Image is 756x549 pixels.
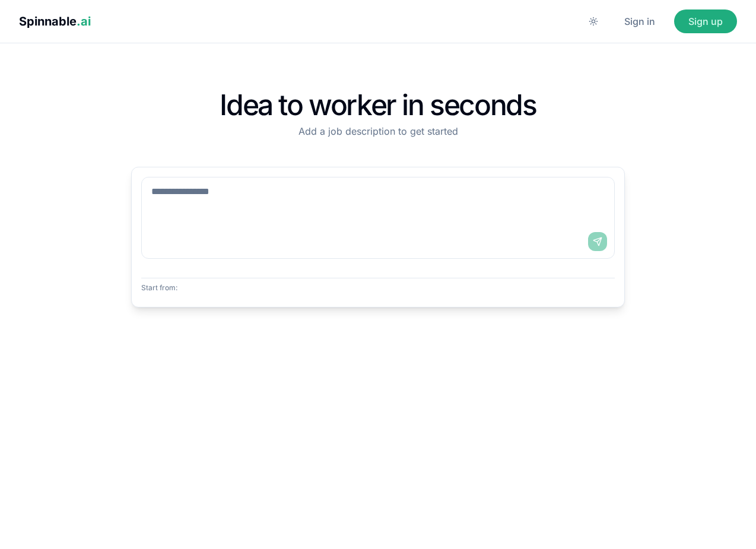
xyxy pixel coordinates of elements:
button: Sign up [674,9,737,33]
p: Start from: [141,283,615,293]
button: Sign in [610,9,669,33]
span: Spinnable [19,14,91,28]
p: Add a job description to get started [131,124,625,138]
span: .ai [77,14,91,28]
button: Switch to dark mode [582,9,605,33]
h1: Idea to worker in seconds [131,91,625,119]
